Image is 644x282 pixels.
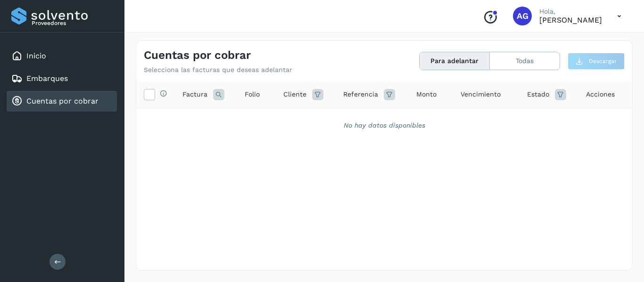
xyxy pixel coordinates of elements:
button: Descargar [568,53,625,70]
span: Folio [245,89,260,99]
span: Acciones [586,89,615,99]
span: Descargar [589,57,617,65]
span: Vencimiento [461,89,501,99]
span: Cliente [283,89,306,99]
a: Embarques [26,74,68,83]
div: Inicio [7,46,117,66]
div: Embarques [7,68,117,89]
h4: Cuentas por cobrar [144,48,251,62]
a: Cuentas por cobrar [26,97,99,105]
button: Para adelantar [420,52,490,70]
p: Hola, [539,8,602,16]
div: No hay datos disponibles [149,121,620,130]
span: Estado [527,89,549,99]
button: Todas [490,52,560,70]
p: Selecciona las facturas que deseas adelantar [144,66,292,74]
span: Referencia [343,89,378,99]
a: Inicio [26,51,46,60]
p: ALFONSO García Flores [539,16,602,24]
span: Factura [182,89,207,99]
div: Cuentas por cobrar [7,91,117,112]
p: Proveedores [32,20,113,26]
span: Monto [416,89,437,99]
